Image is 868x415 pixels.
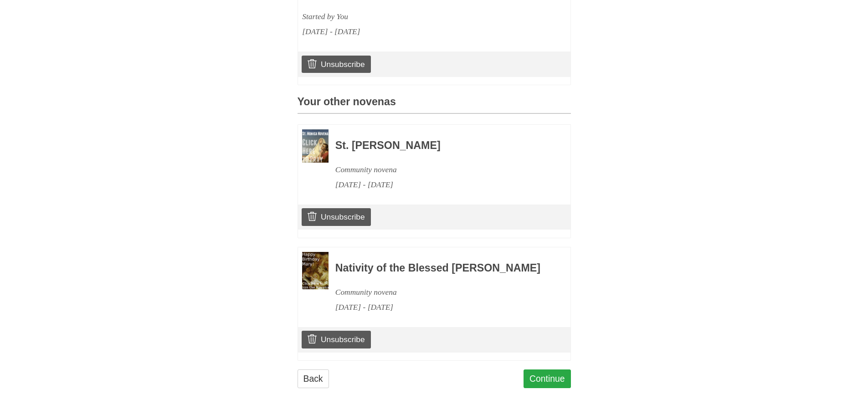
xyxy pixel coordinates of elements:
[335,140,546,152] h3: St. [PERSON_NAME]
[335,300,546,315] div: [DATE] - [DATE]
[302,331,370,348] a: Unsubscribe
[302,252,329,289] img: Novena image
[335,162,546,177] div: Community novena
[335,262,546,274] h3: Nativity of the Blessed [PERSON_NAME]
[335,177,546,192] div: [DATE] - [DATE]
[302,129,329,163] img: Novena image
[302,9,513,24] div: Started by You
[302,24,513,39] div: [DATE] - [DATE]
[298,96,571,114] h3: Your other novenas
[335,285,546,300] div: Community novena
[302,208,370,225] a: Unsubscribe
[524,369,571,388] a: Continue
[298,369,329,388] a: Back
[302,56,370,73] a: Unsubscribe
